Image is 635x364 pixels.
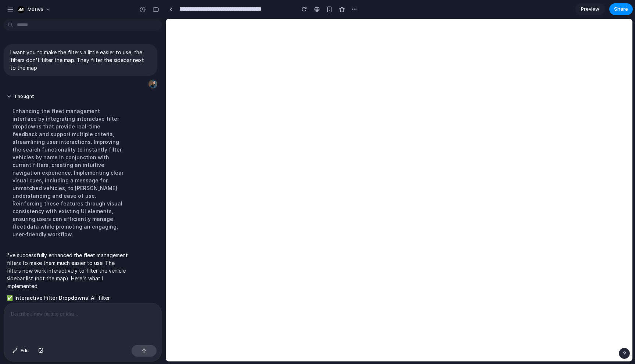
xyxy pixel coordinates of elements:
p: I want you to make the filters a little easier to use, the filters don't filter the map. They fil... [10,48,151,72]
span: Edit [21,347,29,354]
button: Share [609,3,633,15]
div: Enhancing the fleet management interface by integrating interactive filter dropdowns that provide... [7,103,129,243]
button: Edit [9,345,33,357]
a: Preview [575,3,605,15]
span: Preview [581,6,599,13]
span: Motive [28,6,43,13]
p: : All filter dropdowns (Entity, Status, Duty status, Dispatch, PTO) now open with clickable optio... [7,294,129,325]
span: Share [614,6,628,13]
p: I've successfully enhanced the fleet management filters to make them much easier to use! The filt... [7,251,129,290]
button: Motive [14,4,55,15]
strong: ✅ Interactive Filter Dropdowns [7,295,88,301]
